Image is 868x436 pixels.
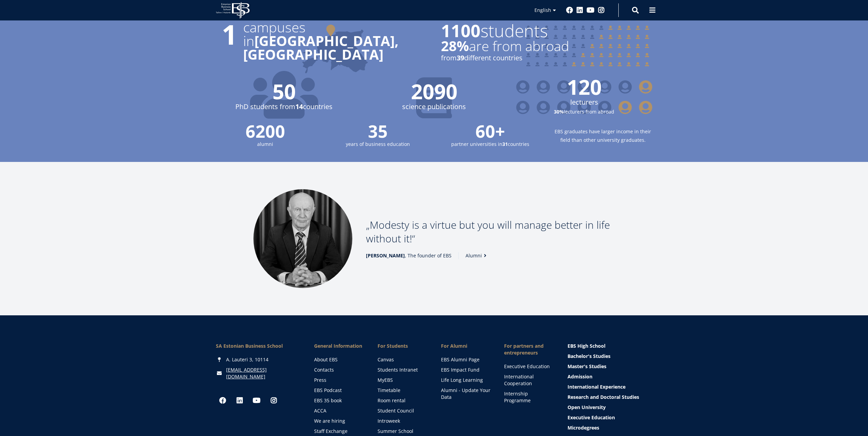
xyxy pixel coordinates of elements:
[366,102,502,112] span: science publications
[568,373,652,380] a: Admission
[554,127,652,144] small: EBS graduates have larger income in their field than other university graduates.
[243,20,427,34] span: campuses
[314,418,364,424] a: We are hiring
[233,394,247,407] a: Linkedin
[516,97,652,107] span: lecturers
[216,81,352,102] span: 50
[441,356,491,363] a: EBS Alumni Page
[457,53,464,62] strong: 39
[441,123,540,140] span: 60+
[250,394,264,407] a: Youtube
[378,387,427,394] a: Timetable
[516,77,652,97] span: 120
[466,252,489,259] a: Alumni
[504,343,554,356] span: For partners and entrepreneurs
[378,418,427,424] a: Introweek
[314,377,364,384] a: Press
[243,31,398,64] strong: [GEOGRAPHIC_DATA], [GEOGRAPHIC_DATA]
[504,390,554,404] a: Internship Programme
[598,7,605,14] a: Instagram
[378,377,427,384] a: MyEBS
[216,343,301,349] div: SA Estonian Business School
[502,141,508,147] strong: 31
[328,140,427,148] small: years of business education
[378,343,427,349] a: For Students
[216,20,243,61] span: 1
[587,7,594,14] a: Youtube
[576,7,583,14] a: Linkedin
[441,53,618,63] small: from different countries
[216,394,230,407] a: Facebook
[366,252,405,259] strong: [PERSON_NAME]
[314,428,364,435] a: Staff Exchange
[216,140,315,148] small: alumni
[216,123,315,140] span: 6200
[366,218,615,245] p: Modesty is a virtue but you will manage better in life without it!
[441,36,469,55] strong: 28%
[378,366,427,373] a: Students Intranet
[516,107,652,116] small: lecturers from abroad
[314,387,364,394] a: EBS Podcast
[568,384,652,390] a: International Experience
[243,34,427,61] p: in
[216,102,352,112] span: PhD students from countries
[378,397,427,404] a: Room rental
[378,407,427,414] a: Student Council
[441,140,540,148] small: partner universities in countries
[441,22,618,39] span: students
[314,397,364,404] a: EBS 35 book
[441,39,618,53] span: are from abroad
[314,407,364,414] a: ACCA
[314,343,364,349] span: General Information
[314,356,364,363] a: About EBS
[568,414,652,421] a: Executive Education
[441,377,491,384] a: Life Long Learning
[378,356,427,363] a: Canvas
[267,394,281,407] a: Instagram
[441,343,491,349] span: For Alumni
[568,363,652,370] a: Master's Studies
[568,404,652,411] a: Open University
[441,366,491,373] a: EBS Impact Fund
[314,366,364,373] a: Contacts
[568,424,652,431] a: Microdegrees
[295,102,303,111] strong: 14
[253,189,352,288] img: Madis Habakuk
[568,343,652,349] a: EBS High School
[568,394,652,401] a: Research and Doctoral Studies
[378,428,427,435] a: Summer School
[441,19,481,42] strong: 1100
[568,353,652,360] a: Bachelor's Studies
[441,387,491,401] a: Alumni - Update Your Data
[216,356,301,363] div: A. Lauteri 3, 10114
[566,7,573,14] a: Facebook
[366,81,502,102] span: 2090
[554,108,564,115] strong: 30%
[504,363,554,370] a: Executive Education
[504,373,554,387] a: International Cooperation
[328,123,427,140] span: 35
[226,366,301,380] a: [EMAIL_ADDRESS][DOMAIN_NAME]
[366,252,452,259] span: , The founder of EBS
